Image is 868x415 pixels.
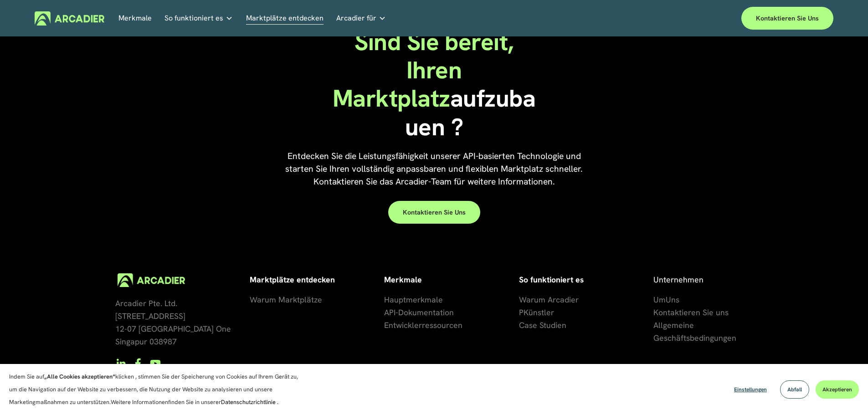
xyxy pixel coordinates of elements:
a: Warum Marktplätze [250,293,322,306]
font: Sind Sie bereit, Ihren Marktplatz [333,26,519,114]
iframe: Chat Widget [822,371,868,415]
font: Unternehmen [653,274,704,285]
a: Facebook [133,358,144,369]
font: So funktioniert es [519,274,584,285]
font: finden Sie in unserer [168,398,221,406]
font: Um [653,294,666,305]
font: Künstler [524,307,554,318]
a: Datenschutzrichtlinie . [221,398,278,406]
font: Warum Arcadier [519,294,579,305]
button: Abfall [780,380,809,399]
font: Entwicklerressourcen [384,320,462,330]
font: Abfall [787,386,802,393]
font: Weitere Informationen [111,398,168,406]
button: Akzeptieren [816,380,859,399]
font: [STREET_ADDRESS] [115,311,185,321]
a: Ca [519,319,529,332]
a: API-Dokumentation [384,306,454,319]
a: LinkedIn [115,358,126,369]
div: Chat-Widget [822,371,868,415]
font: Kontaktieren Sie uns [653,307,729,318]
a: Ordner-Dropdown [164,11,233,26]
font: se Studien [529,320,566,330]
img: Arcadier [35,11,104,26]
font: aufzubauen ? [405,82,535,142]
a: Merkmale [118,11,152,26]
font: Arcadier Pte. Ltd. [115,298,177,308]
font: Hauptmerkmale [384,294,443,305]
a: Ordner-Dropdown [336,11,386,26]
font: Marktplätze entdecken [250,274,335,285]
a: P [519,306,524,319]
font: Warum Marktplätze [250,294,322,305]
font: Merkmale [384,274,422,285]
font: Einstellungen [734,386,767,393]
a: Marktplätze entdecken [246,11,324,26]
font: P [519,307,524,318]
a: Hauptmerkmale [384,293,443,306]
font: Entdecken Sie die Leistungsfähigkeit unserer API-basierten Technologie und starten Sie Ihren voll... [285,150,585,187]
font: Arcadier für [336,13,376,23]
a: Kontaktieren Sie uns [388,201,480,224]
font: Indem Sie auf [9,373,44,380]
font: Uns [666,294,679,305]
a: Künstler [524,306,554,319]
font: Kontaktieren Sie uns [403,208,466,216]
font: Merkmale [118,13,152,23]
font: Kontaktieren Sie uns [756,14,819,22]
font: 12-07 [GEOGRAPHIC_DATA] One [115,323,231,334]
font: klicken , stimmen Sie der Speicherung von Cookies auf Ihrem Gerät zu, um die Navigation auf der W... [9,373,298,406]
button: Einstellungen [727,380,774,399]
a: Um [653,293,666,306]
a: Kontaktieren Sie uns [741,7,833,30]
font: API-Dokumentation [384,307,454,318]
font: Allgemeine Geschäftsbedingungen [653,320,736,343]
a: Entwicklerressourcen [384,319,462,332]
a: YouTube [150,358,161,369]
a: Warum Arcadier [519,293,579,306]
a: Allgemeine Geschäftsbedingungen [653,319,753,344]
font: So funktioniert es [164,13,223,23]
font: Singapur 038987 [115,336,177,347]
font: Ca [519,320,529,330]
a: Kontaktieren Sie uns [653,306,729,319]
a: se Studien [529,319,566,332]
font: Marktplätze entdecken [246,13,324,23]
font: „Alle Cookies akzeptieren“ [44,373,115,380]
